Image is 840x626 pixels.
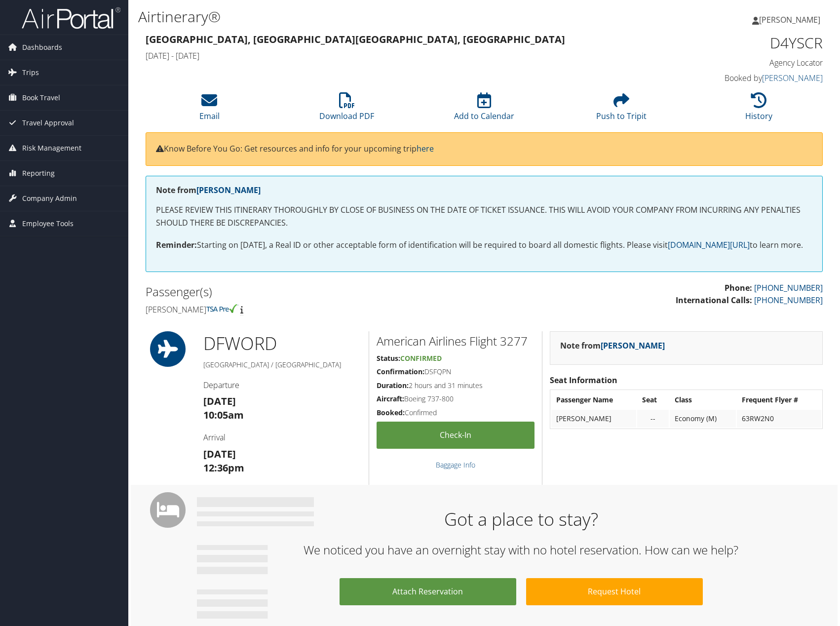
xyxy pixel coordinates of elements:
[601,340,665,351] a: [PERSON_NAME]
[676,295,752,306] strong: International Calls:
[206,304,238,313] img: tsa-precheck.png
[203,380,362,391] h4: Departure
[204,542,838,558] h2: We noticed you have an overnight stay with no hotel reservation. How can we help?
[138,6,600,27] h1: Airtinerary®
[377,333,535,350] h2: American Airlines Flight 3277
[340,578,516,605] a: Attach Reservation
[203,360,362,370] h5: [GEOGRAPHIC_DATA] / [GEOGRAPHIC_DATA]
[400,353,442,363] span: Confirmed
[319,98,374,121] a: Download PDF
[762,73,823,83] a: [PERSON_NAME]
[156,204,812,229] p: PLEASE REVIEW THIS ITINERARY THOROUGHLY BY CLOSE OF BUSINESS ON THE DATE OF TICKET ISSUANCE. THIS...
[199,98,220,121] a: Email
[22,186,77,211] span: Company Admin
[377,408,535,418] h5: Confirmed
[22,85,60,110] span: Book Travel
[436,460,475,469] a: Baggage Info
[377,408,405,417] strong: Booked:
[551,391,636,409] th: Passenger Name
[377,367,424,376] strong: Confirmation:
[745,98,772,121] a: History
[417,143,434,154] a: here
[203,331,362,356] h1: DFW ORD
[22,211,74,236] span: Employee Tools
[526,578,703,605] a: Request Hotel
[22,136,81,160] span: Risk Management
[203,447,236,461] strong: [DATE]
[725,282,752,293] strong: Phone:
[668,239,750,250] a: [DOMAIN_NAME][URL]
[203,408,244,422] strong: 10:05am
[22,35,62,60] span: Dashboards
[754,295,823,306] a: [PHONE_NUMBER]
[203,461,244,474] strong: 12:36pm
[156,239,812,252] p: Starting on [DATE], a Real ID or other acceptable form of identification will be required to boar...
[22,6,120,30] img: airportal-logo.png
[146,33,565,46] strong: [GEOGRAPHIC_DATA], [GEOGRAPHIC_DATA] [GEOGRAPHIC_DATA], [GEOGRAPHIC_DATA]
[377,422,535,449] a: Check-in
[377,381,409,390] strong: Duration:
[146,50,650,61] h4: [DATE] - [DATE]
[670,410,736,428] td: Economy (M)
[665,57,823,68] h4: Agency Locator
[196,185,261,196] a: [PERSON_NAME]
[204,507,838,532] h1: Got a place to stay?
[759,14,820,25] span: [PERSON_NAME]
[551,410,636,428] td: [PERSON_NAME]
[737,410,821,428] td: 63RW2N0
[454,98,514,121] a: Add to Calendar
[596,98,647,121] a: Push to Tripit
[377,367,535,377] h5: DSFQPN
[156,143,812,156] p: Know Before You Go: Get resources and info for your upcoming trip
[156,239,197,250] strong: Reminder:
[670,391,736,409] th: Class
[146,283,477,300] h2: Passenger(s)
[22,111,74,135] span: Travel Approval
[203,394,236,408] strong: [DATE]
[203,432,362,443] h4: Arrival
[146,304,477,315] h4: [PERSON_NAME]
[754,282,823,293] a: [PHONE_NUMBER]
[377,394,535,404] h5: Boeing 737-800
[737,391,821,409] th: Frequent Flyer #
[560,340,665,351] strong: Note from
[22,161,55,186] span: Reporting
[377,381,535,391] h5: 2 hours and 31 minutes
[637,391,669,409] th: Seat
[665,33,823,53] h1: D4YSCR
[752,5,830,35] a: [PERSON_NAME]
[665,73,823,83] h4: Booked by
[156,185,261,196] strong: Note from
[377,394,404,403] strong: Aircraft:
[377,353,400,363] strong: Status:
[642,414,664,423] div: --
[550,375,617,386] strong: Seat Information
[22,60,39,85] span: Trips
